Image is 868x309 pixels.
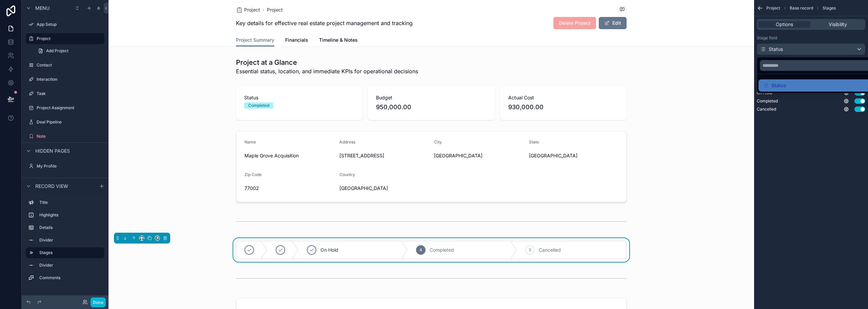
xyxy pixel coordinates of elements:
span: Completed [430,247,454,253]
a: Project Summary [236,34,274,47]
button: Edit [599,17,627,29]
span: Timeline & Notes [319,37,358,43]
span: Financials [285,37,308,43]
span: 5 [529,247,531,253]
a: Financials [285,34,308,47]
a: Project [267,6,283,13]
span: On Hold [320,247,338,253]
span: Project [244,6,260,13]
div: Status [763,81,786,90]
span: Cancelled [539,247,561,253]
a: Timeline & Notes [319,34,358,47]
a: Project [236,6,260,13]
span: Key details for effective real estate project management and tracking [236,19,413,27]
span: 4 [419,247,422,253]
span: Project Summary [236,37,274,43]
